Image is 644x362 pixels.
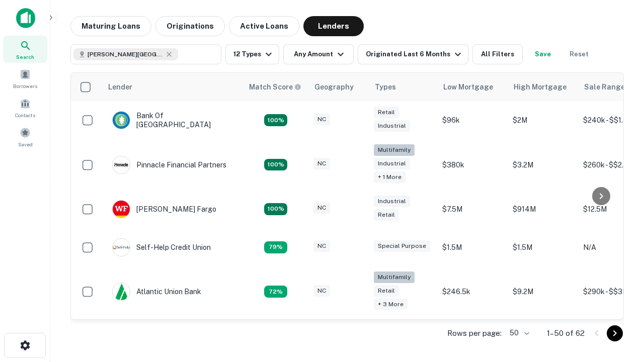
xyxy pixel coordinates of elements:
div: [PERSON_NAME] Fargo [112,200,216,218]
div: 50 [506,326,531,340]
a: Search [3,36,47,63]
td: $914M [508,190,578,228]
div: High Mortgage [514,81,567,93]
div: Matching Properties: 25, hasApolloMatch: undefined [264,159,287,171]
td: $3.3M [508,317,578,355]
div: Bank Of [GEOGRAPHIC_DATA] [112,111,233,129]
span: Saved [18,140,33,148]
button: Active Loans [229,16,299,36]
p: 1–50 of 62 [547,327,585,339]
th: Lender [102,73,243,101]
th: High Mortgage [508,73,578,101]
td: $246.5k [437,266,508,317]
img: picture [113,112,130,129]
a: Contacts [3,94,47,121]
div: Capitalize uses an advanced AI algorithm to match your search with the best lender. The match sco... [249,81,301,93]
td: $9.2M [508,266,578,317]
span: Contacts [15,111,35,119]
div: + 3 more [374,299,408,310]
div: Industrial [374,120,410,132]
div: NC [313,114,330,125]
div: + 1 more [374,171,406,183]
div: NC [313,285,330,297]
button: Reset [563,44,595,64]
th: Capitalize uses an advanced AI algorithm to match your search with the best lender. The match sco... [243,73,308,101]
img: capitalize-icon.png [16,8,35,28]
td: $380k [437,139,508,190]
div: Low Mortgage [443,81,493,93]
span: [PERSON_NAME][GEOGRAPHIC_DATA], [GEOGRAPHIC_DATA] [88,50,163,59]
h6: Match Score [249,81,299,93]
div: Types [375,81,396,93]
div: Matching Properties: 10, hasApolloMatch: undefined [264,286,287,298]
div: Multifamily [374,271,415,283]
div: Pinnacle Financial Partners [112,156,226,174]
td: $1.5M [508,228,578,266]
a: Borrowers [3,65,47,92]
button: All Filters [472,44,523,64]
button: Maturing Loans [70,16,151,36]
button: Save your search to get updates of matches that match your search criteria. [527,44,559,64]
p: Rows per page: [447,327,502,339]
div: Matching Properties: 14, hasApolloMatch: undefined [264,114,287,126]
div: NC [313,240,330,252]
td: $200k [437,317,508,355]
th: Low Mortgage [437,73,508,101]
th: Geography [308,73,369,101]
th: Types [369,73,437,101]
td: $7.5M [437,190,508,228]
div: Retail [374,209,399,221]
button: Originations [155,16,225,36]
div: Geography [314,81,354,93]
div: Sale Range [584,81,625,93]
button: 12 Types [225,44,279,64]
div: Atlantic Union Bank [112,283,201,301]
button: Originated Last 6 Months [358,44,468,64]
img: picture [113,283,130,300]
button: Lenders [303,16,364,36]
div: NC [313,202,330,214]
div: Retail [374,285,399,297]
div: Originated Last 6 Months [366,48,464,60]
td: $2M [508,101,578,139]
img: picture [113,156,130,173]
img: picture [113,239,130,256]
div: Industrial [374,196,410,207]
div: NC [313,158,330,169]
button: Go to next page [607,325,623,341]
a: Saved [3,123,47,150]
span: Borrowers [13,82,37,90]
iframe: Chat Widget [594,282,644,330]
div: Special Purpose [374,240,430,252]
div: Multifamily [374,144,415,156]
td: $3.2M [508,139,578,190]
div: Matching Properties: 15, hasApolloMatch: undefined [264,203,287,215]
img: picture [113,201,130,218]
div: Self-help Credit Union [112,238,211,256]
div: Retail [374,107,399,118]
td: $96k [437,101,508,139]
div: Industrial [374,158,410,169]
button: Any Amount [283,44,354,64]
td: $1.5M [437,228,508,266]
div: Lender [108,81,132,93]
div: Matching Properties: 11, hasApolloMatch: undefined [264,241,287,253]
span: Search [16,53,34,61]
